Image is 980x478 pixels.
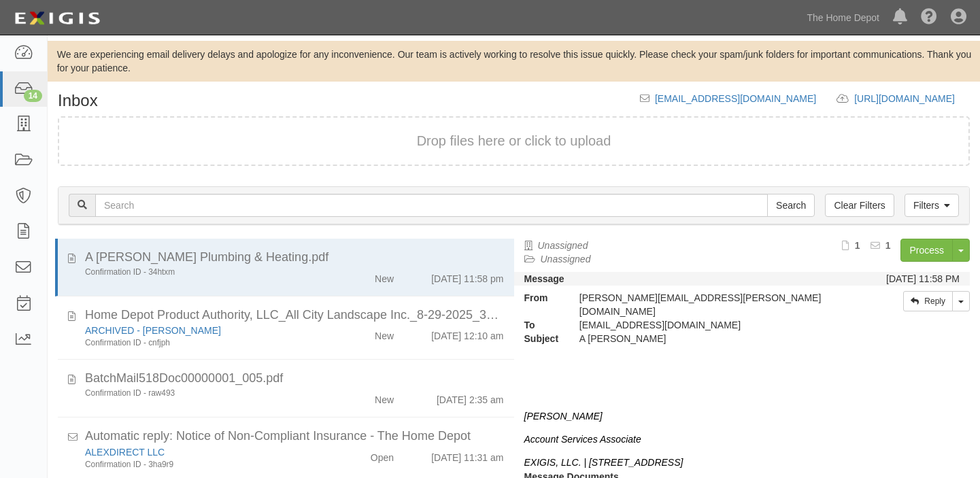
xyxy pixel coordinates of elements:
a: Reply [903,291,953,311]
strong: From [514,291,569,305]
a: ARCHIVED - [PERSON_NAME] [85,325,221,336]
i: Account Services Associate [524,434,641,445]
i: Help Center - Complianz [921,10,937,26]
strong: Message [524,273,564,284]
div: Open [371,445,394,464]
b: 1 [855,240,860,251]
h1: Inbox [58,92,98,109]
a: Unassigned [538,240,588,251]
div: We are experiencing email delivery delays and apologize for any inconvenience. Our team is active... [48,48,980,75]
strong: Subject [514,332,569,345]
div: New [375,324,394,343]
input: Search [767,194,815,217]
div: Confirmation ID - 34htxm [85,267,321,278]
div: [DATE] 11:31 am [431,445,503,464]
a: The Home Depot [800,4,886,31]
a: Filters [905,194,959,217]
a: Clear Filters [825,194,894,217]
div: inbox@thdmerchandising.complianz.com [569,318,846,332]
a: [URL][DOMAIN_NAME] [854,93,970,104]
b: 1 [885,240,891,251]
div: 14 [24,90,42,102]
a: ALEXDIRECT LLC [85,447,165,458]
a: Unassigned [541,254,591,264]
div: [DATE] 12:10 am [431,324,503,343]
input: Search [95,194,768,217]
i: [PERSON_NAME] [524,411,603,422]
div: Automatic reply: Notice of Non-Compliant Insurance - The Home Depot [85,428,504,445]
div: Confirmation ID - cnfjph [85,337,321,349]
div: BatchMail518Doc00000001_005.pdf [85,370,504,388]
button: Drop files here or click to upload [417,131,611,151]
strong: To [514,318,569,332]
div: [DATE] 11:58 pm [431,267,503,286]
div: ARCHIVED - JUDY CASANOLA [85,324,321,337]
div: New [375,388,394,407]
div: A Johnson Plumbing & Heating.pdf [85,249,504,267]
div: Confirmation ID - 3ha9r9 [85,459,321,471]
div: A Johnson [569,332,846,345]
div: Home Depot Product Authority, LLC_All City Landscape Inc._8-29-2025_39885776.pdf [85,307,504,324]
div: New [375,267,394,286]
img: logo-5460c22ac91f19d4615b14bd174203de0afe785f0fc80cf4dbbc73dc1793850b.png [10,6,104,31]
div: [PERSON_NAME][EMAIL_ADDRESS][PERSON_NAME][DOMAIN_NAME] [569,291,846,318]
a: [EMAIL_ADDRESS][DOMAIN_NAME] [655,93,816,104]
div: [DATE] 2:35 am [437,388,504,407]
a: Process [900,239,953,262]
div: Confirmation ID - raw493 [85,388,321,399]
div: [DATE] 11:58 PM [886,272,960,286]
